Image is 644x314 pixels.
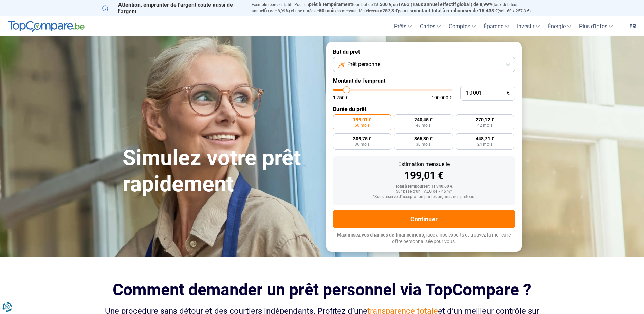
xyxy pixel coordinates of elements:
[102,280,542,299] h2: Comment demander un prêt personnel via TopCompare ?
[338,189,510,194] div: Sur base d'un TAEG de 7,45 %*
[333,49,515,55] label: But du prêt
[309,2,352,7] span: prêt à tempérament
[338,184,510,189] div: Total à rembourser: 11 940,60 €
[507,90,510,96] span: €
[355,142,370,146] span: 36 mois
[398,2,492,7] span: TAEG (Taux annuel effectif global) de 8,99%
[476,136,494,141] span: 448,71 €
[445,16,480,36] a: Comptes
[333,77,515,84] label: Montant de l'emprunt
[625,16,640,36] a: fr
[416,123,431,127] span: 48 mois
[338,195,510,199] div: *Sous réserve d'acceptation par les organismes prêteurs
[353,136,371,141] span: 309,75 €
[264,8,272,13] span: fixe
[333,210,515,228] button: Continuer
[544,16,575,36] a: Énergie
[431,95,452,100] span: 100 000 €
[477,123,492,127] span: 42 mois
[333,106,515,112] label: Durée du prêt
[333,57,515,72] button: Prêt personnel
[412,8,498,13] span: montant total à rembourser de 15.438 €
[333,95,348,100] span: 1 250 €
[252,2,542,14] p: Exemple représentatif : Pour un tous but de , un (taux débiteur annuel de 8,99%) et une durée de ...
[513,16,544,36] a: Investir
[102,2,243,15] p: Attention, emprunter de l'argent coûte aussi de l'argent.
[347,60,382,68] span: Prêt personnel
[416,142,431,146] span: 30 mois
[476,117,494,122] span: 270,12 €
[414,136,433,141] span: 365,30 €
[353,117,371,122] span: 199,01 €
[337,232,423,238] span: Maximisez vos chances de financement
[355,123,370,127] span: 60 mois
[333,232,515,245] p: grâce à nos experts et trouvez la meilleure offre personnalisée pour vous.
[319,8,336,13] span: 60 mois
[416,16,445,36] a: Cartes
[414,117,433,122] span: 240,45 €
[338,171,510,181] div: 199,01 €
[338,162,510,167] div: Estimation mensuelle
[390,16,416,36] a: Prêts
[8,21,85,32] img: TopCompare
[382,8,398,13] span: 257,3 €
[575,16,617,36] a: Plus d'infos
[477,142,492,146] span: 24 mois
[480,16,513,36] a: Épargne
[123,145,318,197] h1: Simulez votre prêt rapidement
[373,2,391,7] span: 12.500 €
